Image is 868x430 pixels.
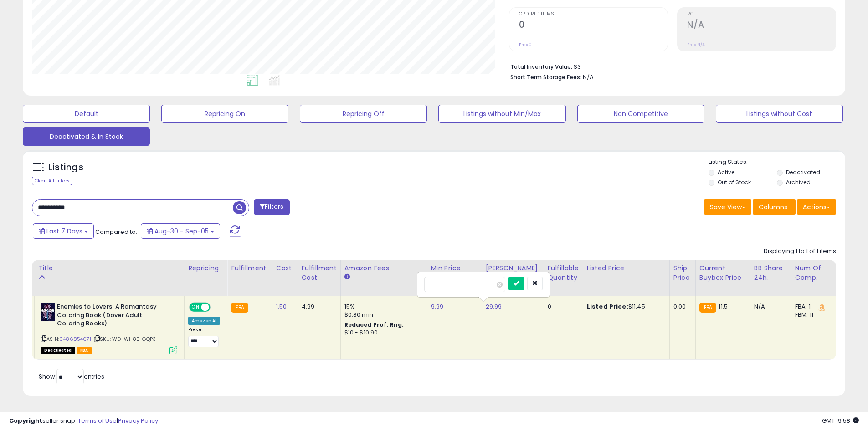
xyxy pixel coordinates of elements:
button: Save View [704,199,751,215]
span: N/A [583,73,594,81]
div: [PERSON_NAME] [486,263,540,273]
label: Out of Stock [718,178,751,186]
span: Last 7 Days [46,227,82,236]
small: Prev: 0 [519,42,532,47]
a: 0486854671 [59,335,91,343]
div: Clear All Filters [32,177,72,185]
div: Current Buybox Price [699,263,746,283]
button: Repricing On [161,105,288,123]
button: Listings without Cost [716,105,843,123]
small: FBA [699,303,716,313]
div: Fulfillment Cost [302,263,337,283]
div: 0 [548,303,576,311]
div: Fulfillment [231,263,268,273]
button: Deactivated & In Stock [23,127,150,146]
span: Columns [759,202,787,212]
h2: 0 [519,20,668,32]
div: ASIN: [41,303,177,353]
div: $11.45 [587,303,663,311]
p: Listing States: [709,158,845,167]
button: Aug-30 - Sep-05 [141,223,220,239]
a: Privacy Policy [118,416,158,425]
label: Deactivated [786,168,820,176]
small: (0%) [836,311,849,319]
div: 15% [344,303,420,311]
a: 9.99 [431,302,444,311]
div: 0.00 [673,303,688,311]
button: Repricing Off [300,105,427,123]
span: Show: entries [39,372,104,381]
div: 4.99 [302,303,334,311]
span: FBA [77,347,92,354]
strong: Copyright [9,416,42,425]
b: Short Term Storage Fees: [510,73,581,81]
div: Amazon Fees [344,263,423,273]
button: Last 7 Days [33,223,94,239]
small: Amazon Fees. [344,273,350,281]
button: Listings without Min/Max [438,105,565,123]
b: Listed Price: [587,302,628,311]
div: Preset: [188,327,220,347]
div: Displaying 1 to 1 of 1 items [764,247,836,256]
small: Prev: N/A [687,42,705,47]
span: 11.5 [719,302,728,311]
span: Aug-30 - Sep-05 [154,227,209,236]
label: Active [718,168,734,176]
button: Filters [254,199,289,215]
div: N/A [754,303,784,311]
label: Archived [786,178,811,186]
b: Reduced Prof. Rng. [344,321,404,329]
span: OFF [209,304,224,311]
div: FBA: 1 [795,303,825,311]
div: Cost [276,263,294,273]
button: Default [23,105,150,123]
h5: Listings [48,161,83,174]
div: Listed Price [587,263,666,273]
a: 29.99 [486,302,502,311]
div: Title [38,263,180,273]
div: Min Price [431,263,478,273]
small: FBA [231,303,248,313]
div: BB Share 24h. [754,263,787,283]
img: 51IiioX+O0L._SL40_.jpg [41,303,55,321]
span: 2025-09-13 19:58 GMT [822,416,859,425]
div: Repricing [188,263,223,273]
span: Compared to: [95,228,137,236]
li: $3 [510,61,829,71]
div: Fulfillable Quantity [548,263,579,283]
div: $0.30 min [344,311,420,319]
button: Non Competitive [577,105,704,123]
span: ON [190,304,201,311]
a: 1.50 [276,302,287,311]
b: Total Inventory Value: [510,63,572,71]
h2: N/A [687,20,836,32]
div: FBM: 11 [795,311,825,319]
div: $10 - $10.90 [344,329,420,337]
span: ROI [687,12,836,17]
div: Amazon AI [188,317,220,325]
span: | SKU: WD-WH85-GQP3 [92,335,156,343]
button: Actions [797,199,836,215]
button: Columns [753,199,796,215]
b: Enemies to Lovers: A Romantasy Coloring Book (Dover Adult Coloring Books) [57,303,168,330]
a: Terms of Use [78,416,117,425]
div: Num of Comp. [795,263,828,283]
div: seller snap | | [9,417,158,425]
div: Ship Price [673,263,692,283]
span: All listings that are unavailable for purchase on Amazon for any reason other than out-of-stock [41,347,75,354]
span: Ordered Items [519,12,668,17]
